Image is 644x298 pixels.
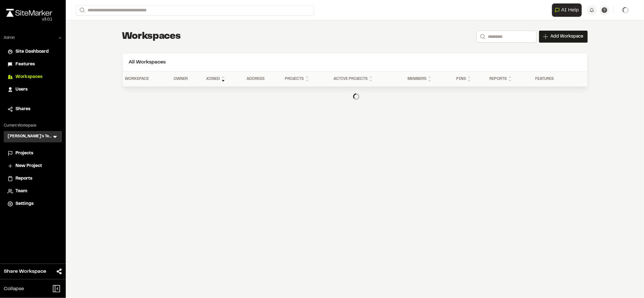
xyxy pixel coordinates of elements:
span: Site Dashboard [15,48,49,55]
button: Search [476,31,488,43]
span: Workspaces [15,74,42,80]
span: Add Workspace [551,33,584,40]
h1: Workspaces [122,30,181,43]
img: rebrand.png [6,9,52,17]
a: Reports [8,175,58,182]
a: Team [8,188,58,195]
span: Settings [15,200,34,207]
span: Collapse [4,285,24,293]
a: Users [8,86,58,93]
span: AI Help [561,6,579,14]
a: New Project [8,163,58,170]
div: Active Projects [334,75,402,83]
span: Shares [15,106,30,113]
button: Open AI Assistant [552,3,582,17]
div: Address [247,76,280,82]
h2: All Workspaces [129,58,581,66]
div: Projects [285,75,329,83]
a: Features [8,61,58,68]
span: Features [15,61,35,68]
div: Members [408,75,451,83]
a: Workspaces [8,74,58,80]
span: Users [15,86,28,93]
span: Team [15,188,27,195]
a: Projects [8,150,58,157]
div: Oh geez...please don't... [6,17,52,22]
span: Projects [15,150,33,157]
span: New Project [15,163,42,170]
div: Open AI Assistant [552,3,584,17]
p: Admin [4,35,15,41]
span: Share Workspace [4,268,46,275]
span: Reports [15,175,32,182]
h3: [PERSON_NAME]'s Test [8,134,52,140]
div: Pins [456,75,484,83]
div: Owner [174,76,201,82]
a: Settings [8,200,58,207]
a: Site Dashboard [8,48,58,55]
div: Features [535,76,570,82]
a: Shares [8,106,58,113]
div: Reports [489,75,530,83]
button: Search [76,5,87,15]
div: Workspace [125,76,169,82]
p: Current Workspace [4,123,62,128]
div: Joined [206,75,242,83]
